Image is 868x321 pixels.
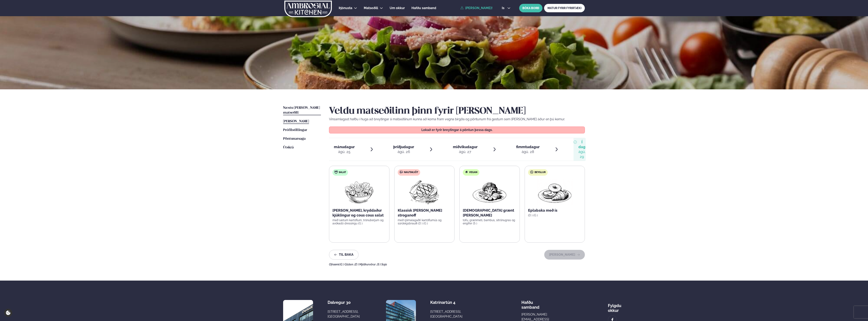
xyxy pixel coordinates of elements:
button: is [499,6,514,10]
div: Dalvegur 30 [328,300,360,305]
span: fimmtudagur [516,145,540,149]
span: Salat [339,171,346,174]
a: MATUR FYRIR FYRIRTÆKI [544,4,585,12]
a: Hafðu samband [411,6,436,11]
button: Til baka [329,250,359,260]
span: Nautakjöt [404,171,418,174]
span: þriðjudagur [393,145,414,149]
div: Fylgdu okkur [608,300,621,313]
span: (D ) Mjólkurvörur , [354,263,377,266]
img: Vegan.svg [465,170,468,174]
span: (S ) Soja [377,263,387,266]
span: (G ) Glúten , [340,263,354,266]
p: Lokað er fyrir breytingar á pöntun þessa dags. [333,128,581,132]
span: Í dag [578,140,586,149]
p: tofu, grænmeti, bambus, sítrónugras og engifer (S ) [463,219,516,225]
a: [PERSON_NAME] [283,119,309,124]
img: bagle-new-16px.svg [530,170,534,174]
img: beef.svg [400,170,403,174]
a: Næstu [PERSON_NAME] matseðill [283,106,321,115]
img: Croissant.png [537,179,573,205]
img: salad.svg [334,170,338,174]
span: Pöntunarsaga [283,137,306,140]
p: [PERSON_NAME], kryddaður kjúklingur og cous cous salat [332,208,386,218]
p: (D ) (G ) [528,214,582,217]
a: Útskrá [283,145,294,150]
span: [PERSON_NAME] [283,120,309,123]
span: Næstu [PERSON_NAME] matseðill [283,106,320,114]
a: [PERSON_NAME]! [460,6,493,10]
p: Vinsamlegast hafðu í huga að breytingar á matseðlinum kunna að koma fram vegna birgða og pöntunum... [329,117,585,122]
span: miðvikudagur [453,145,478,149]
img: Salad.png [341,179,377,205]
span: Matseðill [364,6,378,10]
button: [PERSON_NAME] [544,250,585,260]
span: Þjónusta [339,6,352,10]
div: ágú. 29 [578,149,586,159]
a: Prófílstillingar [283,128,307,133]
div: Katrínartún 4 [430,300,462,305]
div: ágú. 27 [453,149,478,154]
h2: Veldu matseðilinn þinn fyrir [PERSON_NAME] [329,106,585,117]
span: Beyglur [535,171,546,174]
a: Matseðill [364,6,378,11]
span: Hafðu samband [521,297,539,310]
button: BÓKA BORÐ [519,4,542,12]
p: Klassísk [PERSON_NAME] stroganoff [398,208,451,218]
a: Þjónusta [339,6,352,11]
p: [DEMOGRAPHIC_DATA] grænt [PERSON_NAME] [463,208,516,218]
img: Vegan.png [472,179,507,205]
a: Pöntunarsaga [283,136,306,141]
div: ágú. 25 [334,149,355,154]
a: Um okkur [390,6,405,11]
div: [STREET_ADDRESS], [GEOGRAPHIC_DATA] [430,309,462,319]
div: [STREET_ADDRESS], [GEOGRAPHIC_DATA] [328,309,360,319]
span: is [502,6,506,10]
div: Ofnæmi: [329,263,585,266]
img: Beef-Meat.png [406,179,442,205]
span: Útskrá [283,146,294,149]
span: mánudagur [334,145,355,149]
div: ágú. 28 [516,149,540,154]
span: Vegan [469,171,477,174]
a: Cookie settings [4,309,12,317]
p: með rjómalagaðri kartöflumús og súrdeigsbrauði (D ) (G ) [398,219,451,225]
span: Um okkur [390,6,405,10]
span: Hafðu samband [411,6,436,10]
div: ágú. 26 [393,149,414,154]
img: logo [284,1,332,17]
p: Eplabaka með ís [528,208,582,213]
p: með sætum kartöflum, trönuberjum og avókadó dressingu (G ) [332,219,386,225]
span: Prófílstillingar [283,128,307,132]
